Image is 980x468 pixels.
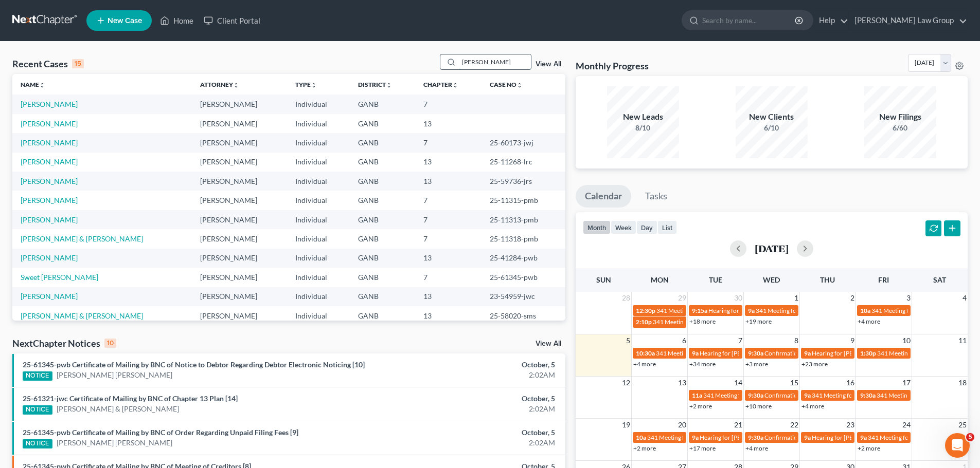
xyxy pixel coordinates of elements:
i: unfold_more [452,82,458,88]
span: 30 [733,292,743,304]
span: 2 [849,292,856,304]
span: Hearing for [PERSON_NAME] [812,434,892,441]
td: GANB [350,249,415,268]
span: 341 Meeting for [PERSON_NAME] [647,434,740,441]
a: Sweet [PERSON_NAME] [21,273,98,282]
span: 341 Meeting for [PERSON_NAME] [756,307,848,314]
span: 341 Meeting for [PERSON_NAME][US_STATE] [656,307,780,314]
a: Chapterunfold_more [423,81,458,88]
span: New Case [108,17,142,25]
td: 25-59736-jrs [482,172,565,191]
div: 6/60 [864,123,936,133]
td: 25-61345-pwb [482,268,565,287]
td: 7 [415,210,482,229]
span: Hearing for [PERSON_NAME] [708,307,789,314]
span: 17 [901,377,912,389]
td: 25-11268-lrc [482,153,565,172]
span: 6 [681,334,687,347]
td: 13 [415,172,482,191]
span: 9:30a [860,391,876,399]
td: [PERSON_NAME] [192,191,287,210]
td: Individual [287,210,350,229]
a: Nameunfold_more [21,81,45,88]
span: 341 Meeting for [PERSON_NAME] [868,434,960,441]
td: 25-11318-pmb [482,229,565,248]
td: 25-41284-pwb [482,249,565,268]
span: 341 Meeting for [PERSON_NAME] [871,307,964,314]
a: [PERSON_NAME] [21,177,78,185]
h3: Monthly Progress [576,60,649,72]
a: [PERSON_NAME] [PERSON_NAME] [57,438,172,448]
a: +4 more [633,360,656,368]
td: [PERSON_NAME] [192,229,287,248]
a: +2 more [858,444,880,452]
td: GANB [350,133,415,152]
a: Client Portal [199,11,265,30]
td: 7 [415,133,482,152]
a: Typeunfold_more [295,81,317,88]
td: 13 [415,249,482,268]
span: 28 [621,292,631,304]
span: 9a [748,307,755,314]
td: [PERSON_NAME] [192,114,287,133]
a: [PERSON_NAME] [21,196,78,204]
span: 11 [957,334,968,347]
span: 29 [677,292,687,304]
a: Calendar [576,185,631,208]
a: Tasks [636,185,676,208]
a: [PERSON_NAME] [21,119,78,128]
span: 18 [957,377,968,389]
span: 341 Meeting for [PERSON_NAME] [653,318,745,326]
span: 7 [737,334,743,347]
span: Confirmation Hearing for [PERSON_NAME] [764,391,882,399]
span: 14 [733,377,743,389]
td: 13 [415,114,482,133]
a: 25-61345-pwb Certificate of Mailing by BNC of Order Regarding Unpaid Filing Fees [9] [23,428,298,437]
a: 25-61321-jwc Certificate of Mailing by BNC of Chapter 13 Plan [14] [23,394,238,403]
span: Sat [933,275,946,284]
td: GANB [350,229,415,248]
span: 8 [793,334,799,347]
div: 6/10 [736,123,808,133]
span: 9a [804,434,811,441]
div: 2:02AM [384,404,555,414]
td: Individual [287,153,350,172]
a: +34 more [689,360,716,368]
td: Individual [287,114,350,133]
span: Confirmation Hearing for [PERSON_NAME] & [PERSON_NAME] [764,349,937,357]
a: [PERSON_NAME] [21,157,78,166]
td: GANB [350,268,415,287]
a: View All [536,340,561,347]
div: Recent Cases [12,58,84,70]
a: [PERSON_NAME] [21,292,78,301]
span: 9a [692,349,699,357]
span: 9a [804,391,811,399]
td: Individual [287,287,350,306]
span: 9a [692,434,699,441]
span: 341 Meeting for [PERSON_NAME] [656,349,749,357]
a: [PERSON_NAME] [21,215,78,224]
div: New Leads [607,111,679,123]
a: Districtunfold_more [358,81,392,88]
span: 341 Meeting for [PERSON_NAME] [703,391,796,399]
td: 23-54959-jwc [482,287,565,306]
span: 22 [789,419,799,431]
td: 13 [415,153,482,172]
td: [PERSON_NAME] [192,287,287,306]
td: [PERSON_NAME] [192,268,287,287]
span: Hearing for [PERSON_NAME] [700,434,780,441]
span: 19 [621,419,631,431]
a: [PERSON_NAME] Law Group [849,11,967,30]
i: unfold_more [311,82,317,88]
i: unfold_more [233,82,239,88]
td: [PERSON_NAME] [192,306,287,325]
div: October, 5 [384,360,555,370]
td: Individual [287,306,350,325]
span: 23 [845,419,856,431]
span: 10:30a [636,349,655,357]
div: New Clients [736,111,808,123]
div: October, 5 [384,394,555,404]
span: 341 Meeting for [PERSON_NAME] [812,391,904,399]
span: 9 [849,334,856,347]
span: Fri [878,275,889,284]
